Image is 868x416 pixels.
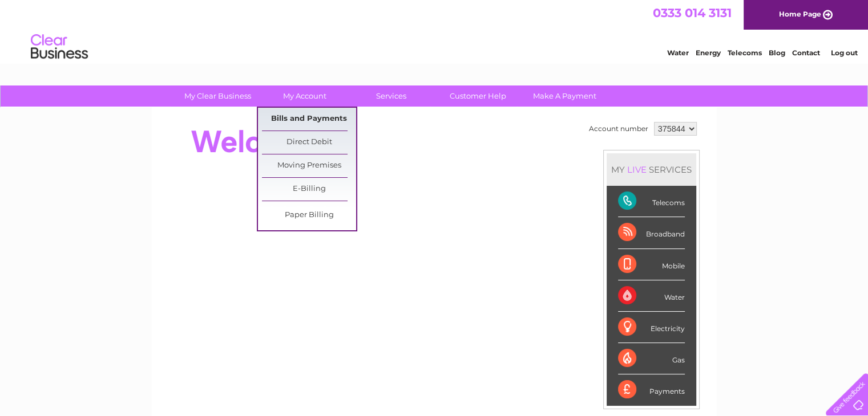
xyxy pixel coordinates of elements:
a: E-Billing [262,178,356,201]
div: Clear Business is a trading name of Verastar Limited (registered in [GEOGRAPHIC_DATA] No. 3667643... [165,6,704,55]
a: My Account [257,85,352,107]
a: Contact [792,48,820,57]
a: Services [344,85,438,107]
a: 0333 014 3131 [653,6,732,20]
div: MY SERVICES [607,153,696,186]
a: Customer Help [431,85,525,107]
div: Payments [618,374,685,405]
a: Water [667,48,689,57]
div: Gas [618,343,685,374]
a: Bills and Payments [262,108,356,130]
img: logo.png [30,30,88,64]
a: Moving Premises [262,154,356,177]
a: Log out [830,48,857,57]
a: Paper Billing [262,204,356,227]
div: Electricity [618,312,685,343]
div: Water [618,280,685,312]
td: Account number [586,119,651,138]
div: Broadband [618,217,685,248]
a: My Clear Business [171,85,265,107]
a: Blog [769,48,785,57]
div: Telecoms [618,186,685,217]
a: Telecoms [728,48,762,57]
div: LIVE [625,164,649,175]
div: Mobile [618,249,685,280]
a: Make A Payment [518,85,612,107]
a: Direct Debit [262,131,356,154]
a: Energy [696,48,721,57]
